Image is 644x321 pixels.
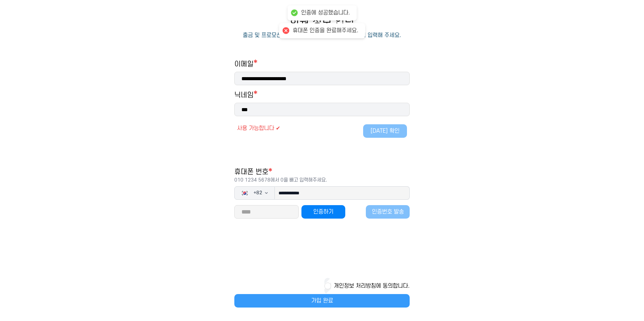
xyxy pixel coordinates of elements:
button: 인증번호 발송 [366,205,410,219]
p: 010 1234 5678에서 0을 빼고 입력해주세요. [234,177,410,184]
button: 인증하기 [301,205,345,219]
h1: 휴대폰 번호 [234,167,410,184]
h1: 닉네임 [234,91,254,100]
span: + 82 [254,190,262,196]
h1: 이메일 [234,60,410,69]
div: 휴대폰 인증을 완료해주세요. [293,27,358,34]
p: 회원 정보 입력 [234,17,410,29]
button: 가입 완료 [234,294,410,308]
div: 인증에 성공했습니다. [301,9,350,17]
p: 출금 및 프로모션 안내를 위해 필요한 정보이니 정확히 입력해 주세요. [243,31,401,39]
button: 개인정보 처리방침에 동의합니다. [334,282,410,290]
button: [DATE] 확인 [363,124,407,138]
div: 사용 가능합니다 ✔ [237,124,407,132]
